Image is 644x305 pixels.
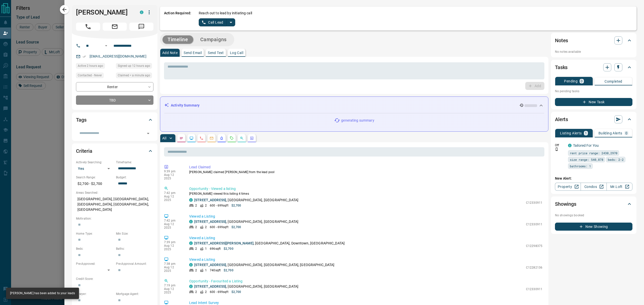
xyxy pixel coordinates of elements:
a: [STREET_ADDRESS] [194,263,226,267]
p: $2,700 [231,290,241,294]
p: , [GEOGRAPHIC_DATA], [GEOGRAPHIC_DATA] [194,219,298,224]
p: Pre-Approval Amount: [116,262,153,266]
svg: Calls [199,136,204,140]
h2: Notes [555,36,568,44]
span: Call [76,23,100,31]
button: New Showing [555,223,632,231]
p: [GEOGRAPHIC_DATA], [GEOGRAPHIC_DATA], [GEOGRAPHIC_DATA], [GEOGRAPHIC_DATA], [GEOGRAPHIC_DATA] [76,195,153,214]
p: Send Email [184,51,202,55]
div: split button [199,18,235,26]
span: bathrooms: 1 [570,164,591,169]
p: Motivation: [76,216,153,221]
svg: Lead Browsing Activity [189,136,193,140]
p: generating summary [341,118,374,123]
p: Aug 12 2025 [164,222,182,229]
p: [PERSON_NAME] claimed [PERSON_NAME] from the lead pool [189,170,542,174]
div: TBD [76,95,153,105]
svg: Requests [230,136,234,140]
div: [PERSON_NAME] has been added to your leads [10,289,75,297]
div: Alerts [555,113,632,125]
svg: Notes [179,136,183,140]
p: No pending tasks [555,87,632,95]
h1: [PERSON_NAME] [76,8,132,16]
p: 740 sqft [210,268,221,273]
span: Claimed < a minute ago [118,73,150,78]
p: Areas Searched: [76,190,153,195]
p: $2,700 [231,225,241,229]
span: Signed up 12 hours ago [118,63,150,68]
p: Credit Score: [76,277,153,281]
p: $2,700 - $2,700 [76,180,113,188]
span: Email [103,23,127,31]
p: Completed [605,80,622,83]
div: condos.ca [189,263,193,267]
div: Tasks [555,61,632,73]
span: rent price range: 2430,2970 [570,150,617,156]
svg: Emails [210,136,214,140]
p: Aug 12 2025 [164,244,182,251]
p: C12298375 [526,244,542,248]
p: Building Alerts [598,131,622,135]
div: Tue Aug 12 2025 [116,63,153,70]
p: 600 - 699 sqft [210,203,228,208]
a: [STREET_ADDRESS] [194,220,226,224]
p: Pending [564,79,578,83]
p: New Alert: [555,176,632,181]
p: Min Size: [116,231,153,236]
div: condos.ca [140,11,143,14]
p: $2,700 [224,246,233,251]
a: Mr.Loft [607,183,632,191]
p: 9:39 pm [164,170,182,173]
p: Listing Alerts [560,131,582,135]
h2: Criteria [76,147,92,155]
span: Message [129,23,153,31]
button: Campaigns [195,35,232,44]
p: Lead Claimed [189,165,542,170]
p: Aug 12 2025 [164,266,182,273]
div: Activity Summary [164,101,544,110]
p: No notes available [555,49,632,54]
a: [STREET_ADDRESS] [194,284,226,288]
p: , [GEOGRAPHIC_DATA], Downtown, [GEOGRAPHIC_DATA] [194,241,345,246]
p: Mortgage Agent: [116,292,153,296]
p: 2 [205,290,207,294]
button: Open [103,43,109,49]
a: Property [555,183,581,191]
div: condos.ca [568,144,572,147]
p: 2 [195,290,197,294]
p: 2 [195,268,197,273]
a: [STREET_ADDRESS] [194,198,226,202]
p: 7:39 pm [164,240,182,244]
svg: Listing Alerts [220,136,224,140]
p: Beds: [76,246,113,251]
p: C12330911 [526,287,542,291]
p: , [GEOGRAPHIC_DATA], [GEOGRAPHIC_DATA], [GEOGRAPHIC_DATA] [194,262,335,268]
p: Activity Summary [171,103,199,108]
p: Viewed a Listing [189,214,542,219]
span: Contacted - Never [78,73,102,78]
h2: Tasks [555,63,568,71]
div: condos.ca [189,198,193,202]
p: 600 - 699 sqft [210,225,228,229]
p: C12282136 [526,265,542,270]
button: Timeline [163,35,193,44]
span: Active 2 hours ago [78,63,103,68]
p: Aug 12 2025 [164,195,182,202]
h2: Alerts [555,115,568,123]
div: condos.ca [189,220,193,223]
button: Open [145,130,152,137]
p: Actively Searching: [76,160,113,165]
h2: Showings [555,200,576,208]
p: Baths: [116,246,153,251]
p: Off [555,143,565,147]
p: [PERSON_NAME] viewed this listing 4 times [189,191,542,196]
p: Log Call [230,51,243,55]
p: C12330911 [526,200,542,205]
p: No showings booked [555,213,632,218]
h2: Tags [76,116,86,124]
p: 7:42 pm [164,219,182,222]
span: beds: 2-2 [608,157,624,162]
p: , [GEOGRAPHIC_DATA], [GEOGRAPHIC_DATA] [194,197,298,203]
p: , [GEOGRAPHIC_DATA], [GEOGRAPHIC_DATA] [194,284,298,289]
p: Budget: [116,175,153,180]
